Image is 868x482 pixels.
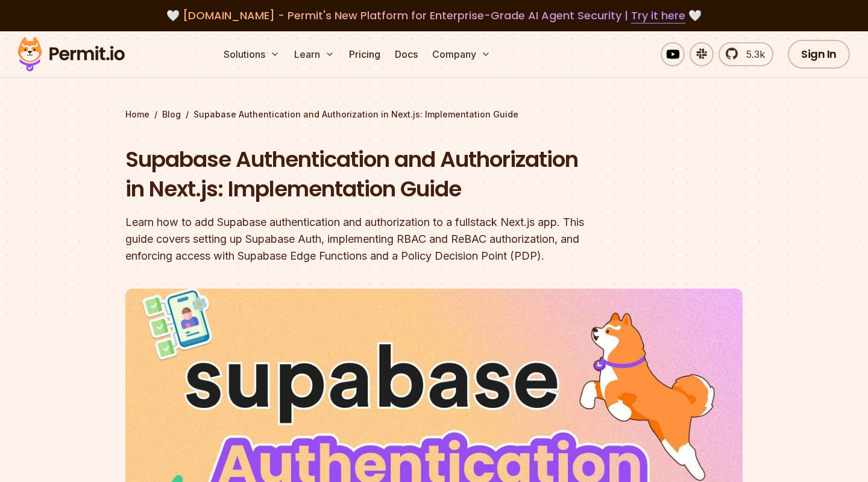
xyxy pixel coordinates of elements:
[788,40,850,69] a: Sign In
[631,8,685,23] a: Try it here
[125,214,588,264] div: Learn how to add Supabase authentication and authorization to a fullstack Next.js app. This guide...
[719,42,773,66] a: 5.3k
[390,42,423,66] a: Docs
[219,42,285,66] button: Solutions
[125,145,588,204] h1: Supabase Authentication and Authorization in Next.js: Implementation Guide
[739,47,765,61] span: 5.3k
[29,7,839,24] div: 🤍 🤍
[162,108,181,120] a: Blog
[125,108,149,120] a: Home
[427,42,495,66] button: Company
[344,42,385,66] a: Pricing
[125,108,743,120] div: / /
[183,8,685,23] span: [DOMAIN_NAME] - Permit's New Platform for Enterprise-Grade AI Agent Security |
[12,34,130,75] img: Permit logo
[289,42,339,66] button: Learn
